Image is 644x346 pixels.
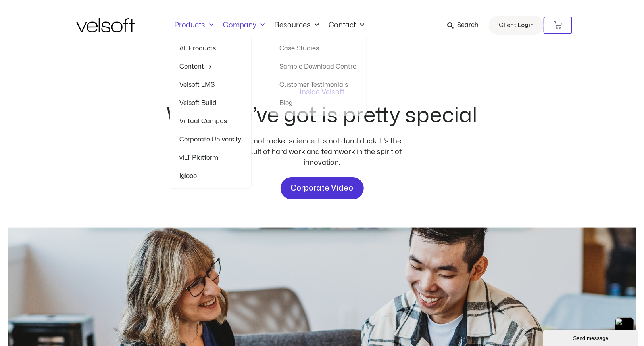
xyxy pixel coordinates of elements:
[280,76,357,94] a: Customer Testimonials
[280,57,357,76] a: Sample Download Centre
[180,130,242,149] a: Corporate University
[270,36,367,116] ul: ResourcesMenu Toggle
[180,76,242,94] a: Velsoft LMS
[180,94,242,112] a: Velsoft Build
[499,20,534,31] span: Client Login
[76,18,135,32] img: Velsoft Training Materials
[280,94,357,112] a: Blog
[324,21,369,30] a: ContactMenu Toggle
[180,167,242,185] a: Iglooo
[170,36,252,189] ul: ProductsMenu Toggle
[167,105,477,126] h2: What we’ve got is pretty special
[281,177,364,199] a: Corporate Video
[457,20,479,31] span: Search
[170,21,219,30] a: ProductsMenu Toggle
[270,21,324,30] a: ResourcesMenu Toggle
[180,39,242,57] a: All Products
[219,21,270,30] a: CompanyMenu Toggle
[489,16,544,35] a: Client Login
[180,112,242,130] a: Virtual Campus
[170,21,369,30] nav: Menu
[543,329,640,346] iframe: chat widget
[180,149,242,167] a: vILT Platform
[239,136,406,168] div: It’s not rocket science. It’s not dumb luck. It’s the result of hard work and teamwork in the spi...
[447,19,484,32] a: Search
[180,57,242,76] a: ContentMenu Toggle
[280,39,357,57] a: Case Studies
[291,182,354,195] span: Corporate Video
